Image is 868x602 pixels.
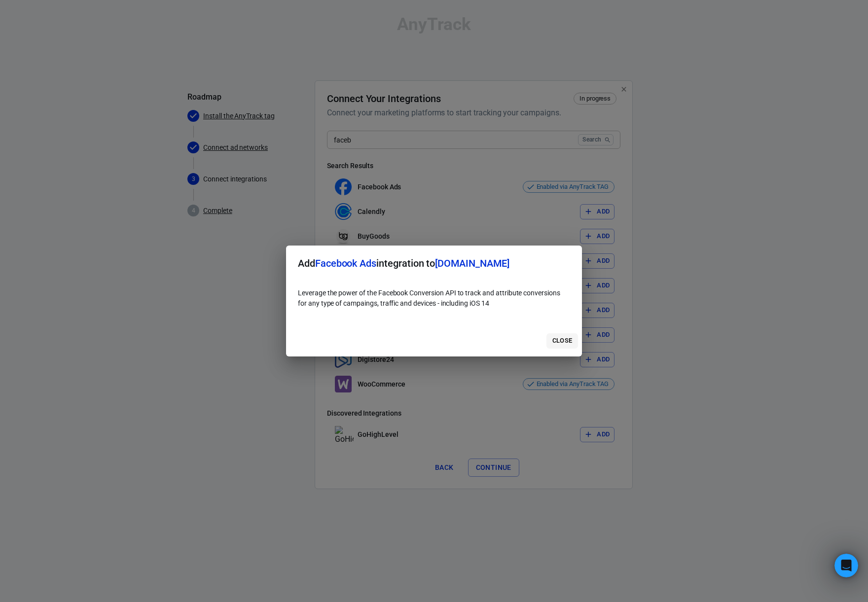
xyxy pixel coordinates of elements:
[298,288,570,309] p: Leverage the power of the Facebook Conversion API to track and attribute conversions for any type...
[435,257,509,269] span: [DOMAIN_NAME]
[834,554,858,577] iframe: Intercom live chat
[315,257,376,269] span: Facebook Ads
[286,246,582,281] h2: Add integration to
[546,333,578,349] button: Close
